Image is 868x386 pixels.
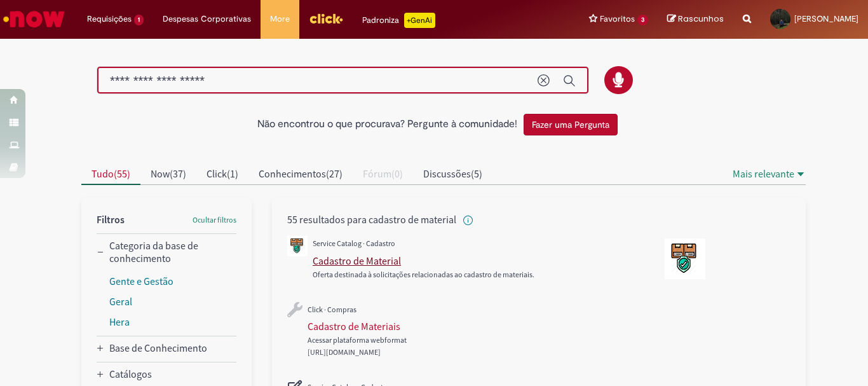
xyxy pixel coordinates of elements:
[678,13,724,25] span: Rascunhos
[794,13,858,24] span: [PERSON_NAME]
[163,13,251,25] span: Despesas Corporativas
[257,119,517,130] h2: Não encontrou o que procurava? Pergunte à comunidade!
[134,15,144,25] span: 1
[637,15,648,25] span: 3
[270,13,290,25] span: More
[309,9,343,28] img: click_logo_yellow_360x200.png
[404,13,435,28] p: +GenAi
[362,13,435,28] div: Padroniza
[667,13,724,25] a: Rascunhos
[1,6,67,32] img: ServiceNow
[524,114,618,135] button: Fazer uma Pergunta
[600,13,635,25] span: Favoritos
[87,13,132,25] span: Requisições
